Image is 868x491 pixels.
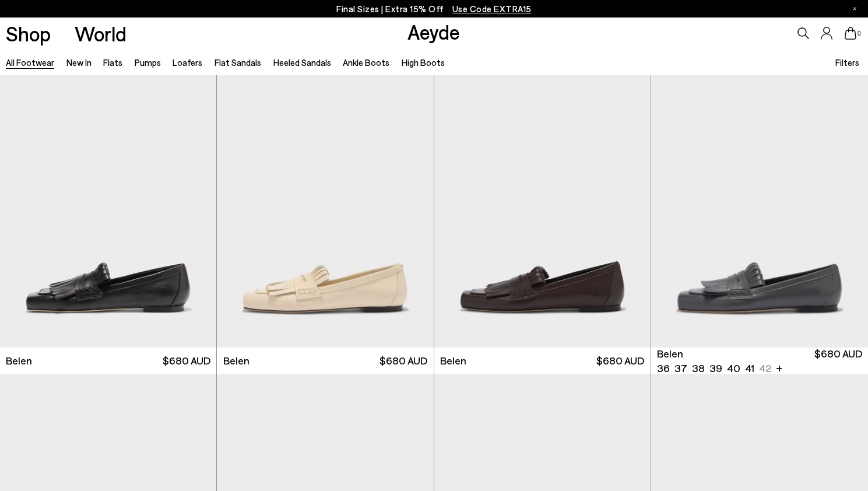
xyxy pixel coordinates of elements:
[6,353,32,368] span: Belen
[596,353,644,368] span: $680 AUD
[217,75,433,348] a: Next slide Previous slide
[379,353,427,368] span: $680 AUD
[835,57,859,68] span: Filters
[434,348,651,374] a: Belen $680 AUD
[657,361,768,376] ul: variant
[452,3,532,14] span: Navigate to /collections/ss25-final-sizes
[6,57,54,68] a: All Footwear
[434,75,651,348] img: Belen Tassel Loafers
[440,353,466,368] span: Belen
[651,75,868,348] img: Belen Tassel Loafers
[75,23,126,44] a: World
[163,353,210,368] span: $680 AUD
[217,348,433,374] a: Belen $680 AUD
[103,57,122,68] a: Flats
[856,30,862,37] span: 0
[215,57,261,68] a: Flat Sandals
[814,346,862,376] span: $680 AUD
[776,360,782,376] li: +
[651,75,868,348] div: 1 / 6
[407,19,460,44] a: Aeyde
[223,353,249,368] span: Belen
[402,57,445,68] a: High Boots
[217,75,434,348] img: Belen Tassel Loafers
[651,75,868,348] a: 6 / 6 1 / 6 2 / 6 3 / 6 4 / 6 5 / 6 6 / 6 1 / 6 Next slide Previous slide
[651,348,868,374] a: Belen 36 37 38 39 40 41 42 + $680 AUD
[674,361,687,376] li: 37
[135,57,161,68] a: Pumps
[745,361,754,376] li: 41
[273,57,331,68] a: Heeled Sandals
[217,75,434,348] div: 1 / 6
[657,361,670,376] li: 36
[657,346,683,361] span: Belen
[66,57,92,68] a: New In
[336,2,532,16] p: Final Sizes | Extra 15% Off
[6,23,51,44] a: Shop
[343,57,389,68] a: Ankle Boots
[173,57,202,68] a: Loafers
[692,361,705,376] li: 38
[845,27,856,40] a: 0
[709,361,722,376] li: 39
[727,361,740,376] li: 40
